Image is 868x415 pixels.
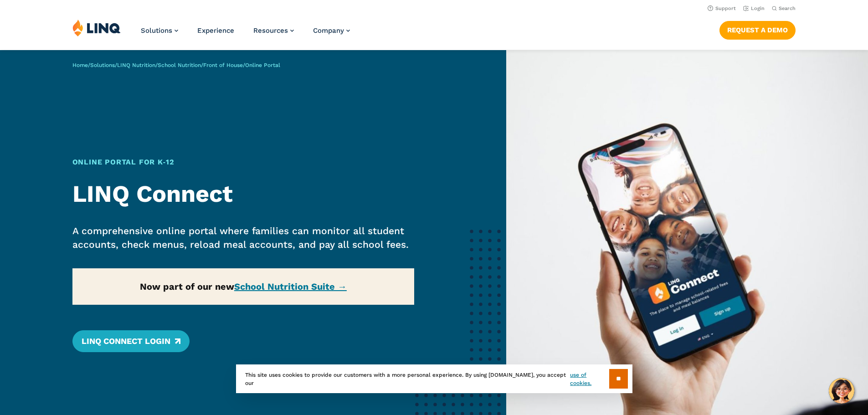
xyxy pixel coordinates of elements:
strong: Now part of our new [140,281,347,292]
a: Front of House [203,62,243,68]
nav: Primary Navigation [141,19,350,49]
span: Company [313,26,344,35]
strong: LINQ Connect [72,180,233,208]
a: Login [743,5,765,11]
div: This site uses cookies to provide our customers with a more personal experience. By using [DOMAIN... [236,364,632,393]
a: Home [72,62,88,68]
span: Resources [253,26,288,35]
nav: Button Navigation [719,19,796,39]
a: Request a Demo [719,21,796,39]
a: LINQ Nutrition [117,62,155,68]
a: Support [708,5,736,11]
span: Online Portal [245,62,280,68]
span: Search [779,5,796,11]
a: Solutions [90,62,115,68]
a: use of cookies. [570,371,609,387]
a: LINQ Connect Login [72,330,190,352]
a: School Nutrition [158,62,201,68]
a: Solutions [141,26,178,35]
p: A comprehensive online portal where families can monitor all student accounts, check menus, reloa... [72,224,415,251]
span: Solutions [141,26,172,35]
a: Experience [197,26,234,35]
h1: Online Portal for K‑12 [72,157,415,168]
a: Resources [253,26,294,35]
button: Hello, have a question? Let’s chat. [829,378,854,404]
img: LINQ | K‑12 Software [72,19,121,36]
a: School Nutrition Suite → [234,281,347,292]
span: / / / / / [72,62,280,68]
button: Open Search Bar [772,5,796,12]
a: Company [313,26,350,35]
